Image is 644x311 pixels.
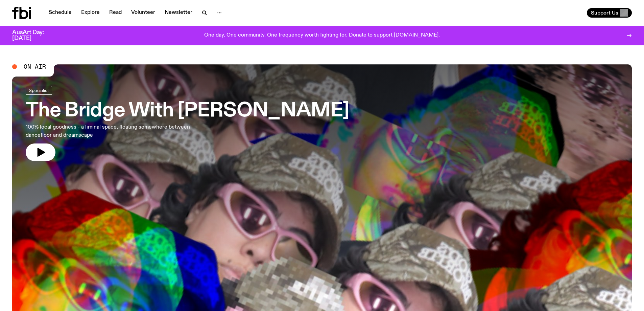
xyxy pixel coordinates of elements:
[26,123,199,139] p: 100% local goodness - a liminal space, floating somewhere between dancefloor and dreamscape
[77,8,104,18] a: Explore
[204,32,440,39] p: One day. One community. One frequency worth fighting for. Donate to support [DOMAIN_NAME].
[26,86,349,161] a: The Bridge With [PERSON_NAME]100% local goodness - a liminal space, floating somewhere between da...
[587,8,632,18] button: Support Us
[591,10,618,16] span: Support Us
[161,8,196,18] a: Newsletter
[12,30,55,41] h3: AusArt Day: [DATE]
[26,86,52,95] a: Specialist
[24,64,46,70] span: On Air
[29,88,49,93] span: Specialist
[45,8,76,18] a: Schedule
[26,102,349,120] h3: The Bridge With [PERSON_NAME]
[105,8,126,18] a: Read
[127,8,159,18] a: Volunteer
